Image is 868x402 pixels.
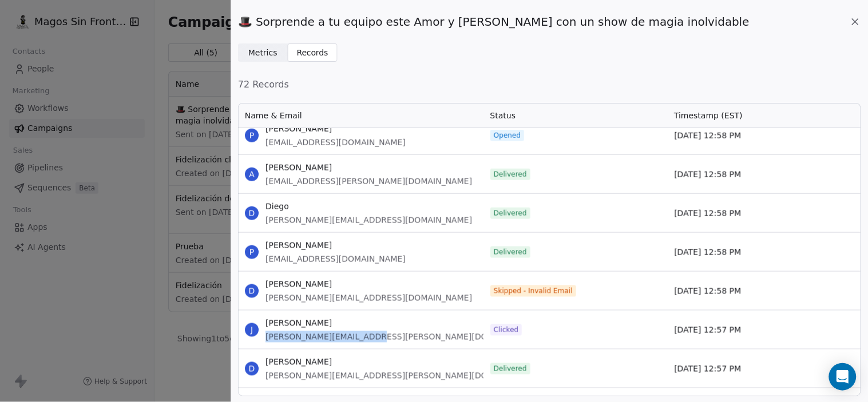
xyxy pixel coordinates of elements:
[248,47,278,59] span: Metrics
[265,292,472,304] span: [PERSON_NAME][EMAIL_ADDRESS][DOMAIN_NAME]
[238,78,861,91] span: 72 Records
[494,248,527,257] span: Delivered
[265,240,406,251] span: [PERSON_NAME]
[494,364,527,373] span: Delivered
[674,130,741,141] span: [DATE] 12:58 PM
[238,128,861,397] div: grid
[245,168,259,181] span: A
[245,129,259,142] span: P
[265,123,406,134] span: [PERSON_NAME]
[494,209,527,218] span: Delivered
[674,324,741,336] span: [DATE] 12:57 PM
[245,245,259,259] span: P
[829,363,857,391] div: Open Intercom Messenger
[265,201,472,212] span: Diego
[494,131,521,140] span: Opened
[494,286,573,296] span: Skipped - Invalid Email
[245,110,302,121] span: Name & Email
[265,278,472,290] span: [PERSON_NAME]
[265,370,538,381] span: [PERSON_NAME][EMAIL_ADDRESS][PERSON_NAME][DOMAIN_NAME]
[674,246,741,258] span: [DATE] 12:58 PM
[674,110,743,121] span: Timestamp (EST)
[674,169,741,180] span: [DATE] 12:58 PM
[674,208,741,219] span: [DATE] 12:58 PM
[265,176,472,187] span: [EMAIL_ADDRESS][PERSON_NAME][DOMAIN_NAME]
[265,137,406,148] span: [EMAIL_ADDRESS][DOMAIN_NAME]
[265,356,538,368] span: [PERSON_NAME]
[494,325,518,335] span: Clicked
[490,110,516,121] span: Status
[494,170,527,179] span: Delivered
[245,323,259,337] span: J
[265,214,472,226] span: [PERSON_NAME][EMAIL_ADDRESS][DOMAIN_NAME]
[238,14,750,30] span: 🎩 Sorprende a tu equipo este Amor y [PERSON_NAME] con un show de magia inolvidable
[245,206,259,220] span: D
[265,331,538,343] span: [PERSON_NAME][EMAIL_ADDRESS][PERSON_NAME][DOMAIN_NAME]
[674,363,741,375] span: [DATE] 12:57 PM
[265,253,406,265] span: [EMAIL_ADDRESS][DOMAIN_NAME]
[674,285,741,297] span: [DATE] 12:58 PM
[265,317,538,329] span: [PERSON_NAME]
[265,162,472,173] span: [PERSON_NAME]
[245,284,259,298] span: D
[245,362,259,376] span: D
